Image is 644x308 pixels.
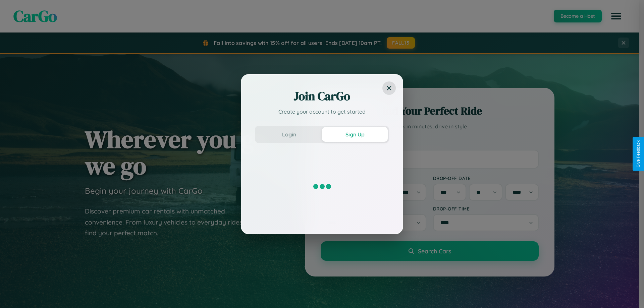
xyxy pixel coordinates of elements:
h2: Join CarGo [255,88,389,104]
button: Login [256,127,322,142]
p: Create your account to get started [255,108,389,116]
iframe: Intercom live chat [7,285,23,301]
button: Sign Up [322,127,388,142]
div: Give Feedback [636,140,641,168]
